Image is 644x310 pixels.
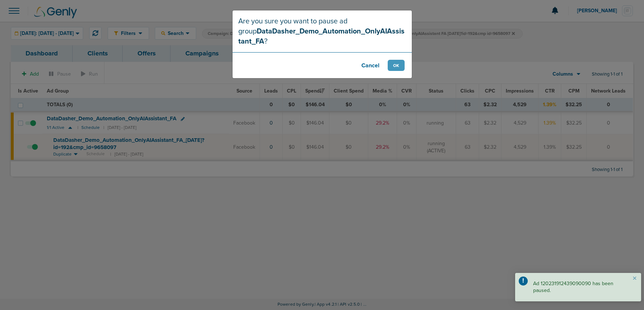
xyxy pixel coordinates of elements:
[515,273,641,301] div: Ad 120231912439090090 has been paused.
[233,10,412,52] div: Are you sure you want to pause ad group ?
[388,60,405,71] button: OK
[632,274,637,283] button: Close
[238,27,405,46] strong: DataDasher_Demo_Automation_OnlyAIAssistant_FA
[356,60,385,71] button: Cancel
